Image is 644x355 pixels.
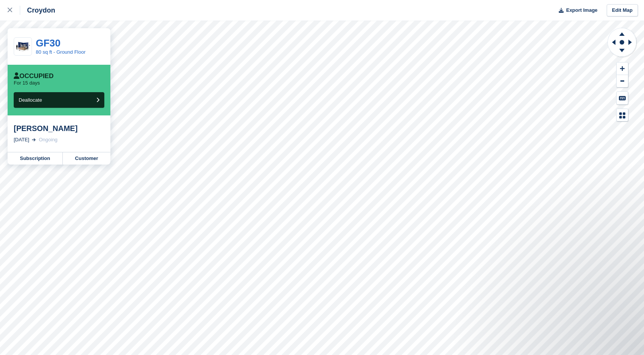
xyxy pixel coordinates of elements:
p: For 15 days [14,80,40,86]
span: Export Image [566,6,597,14]
a: Customer [63,152,110,165]
img: arrow-right-light-icn-cde0832a797a2874e46488d9cf13f60e5c3a73dbe684e267c42b8395dfbc2abf.svg [32,138,36,141]
span: Deallocate [19,97,42,103]
button: Deallocate [14,92,104,108]
button: Zoom Out [617,75,628,88]
button: Keyboard Shortcuts [617,92,628,104]
img: 10-ft-container.jpg [14,40,32,53]
div: [PERSON_NAME] [14,124,104,133]
div: [DATE] [14,136,29,144]
div: Croydon [20,6,55,15]
a: Edit Map [607,4,638,17]
div: Ongoing [39,136,57,144]
a: GF30 [36,37,61,49]
button: Map Legend [617,109,628,122]
button: Zoom In [617,62,628,75]
div: Occupied [14,72,54,80]
a: 80 sq ft - Ground Floor [36,49,86,55]
button: Export Image [554,4,598,17]
a: Subscription [8,152,63,165]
